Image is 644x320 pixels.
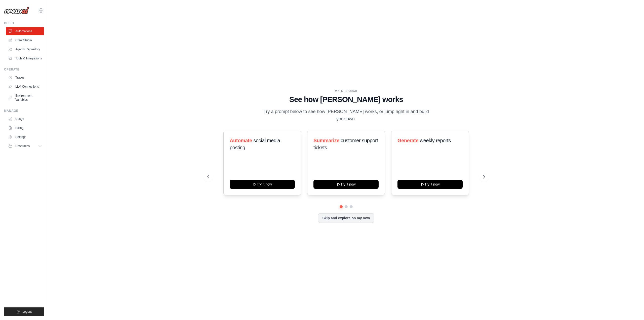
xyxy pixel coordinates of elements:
a: LLM Connections [6,83,44,91]
a: Automations [6,27,44,35]
div: Operate [4,67,44,72]
a: Billing [6,124,44,132]
span: Generate [397,138,419,143]
span: Summarize [313,138,339,143]
button: Try it now [397,180,463,189]
a: Crew Studio [6,36,44,44]
img: Logo [4,7,29,14]
span: weekly reports [420,138,451,143]
div: Manage [4,109,44,113]
span: Logout [22,310,32,314]
span: customer support tickets [313,138,378,150]
span: social media posting [230,138,280,150]
span: Resources [15,144,30,148]
div: WALKTHROUGH [207,89,485,93]
h1: See how [PERSON_NAME] works [207,95,485,104]
div: Build [4,21,44,25]
p: Try a prompt below to see how [PERSON_NAME] works, or jump right in and build your own. [262,108,431,123]
a: Traces [6,74,44,82]
a: Usage [6,115,44,123]
a: Environment Variables [6,92,44,104]
span: Automate [230,138,252,143]
a: Tools & Integrations [6,54,44,62]
button: Logout [4,307,44,316]
a: Settings [6,133,44,141]
button: Try it now [230,180,295,189]
button: Try it now [313,180,379,189]
a: Agents Repository [6,45,44,53]
button: Resources [6,142,44,150]
button: Skip and explore on my own [318,213,374,223]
